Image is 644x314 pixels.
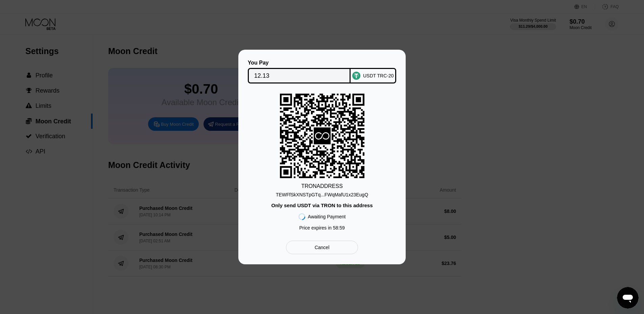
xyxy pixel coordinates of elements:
[617,287,639,309] iframe: Button to launch messaging window
[301,183,343,189] div: TRON ADDRESS
[271,202,373,208] div: Only send USDT via TRON to this address
[363,73,394,78] div: USDT TRC-20
[286,241,358,254] div: Cancel
[248,60,351,66] div: You Pay
[276,189,368,197] div: TEWFfSkXNSTpGTq...FWqMafU1x23EugQ
[299,225,345,231] div: Price expires in
[315,244,330,250] div: Cancel
[248,60,396,83] div: You PayUSDT TRC-20
[276,192,368,197] div: TEWFfSkXNSTpGTq...FWqMafU1x23EugQ
[333,225,345,231] span: 58 : 59
[308,214,346,219] div: Awaiting Payment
